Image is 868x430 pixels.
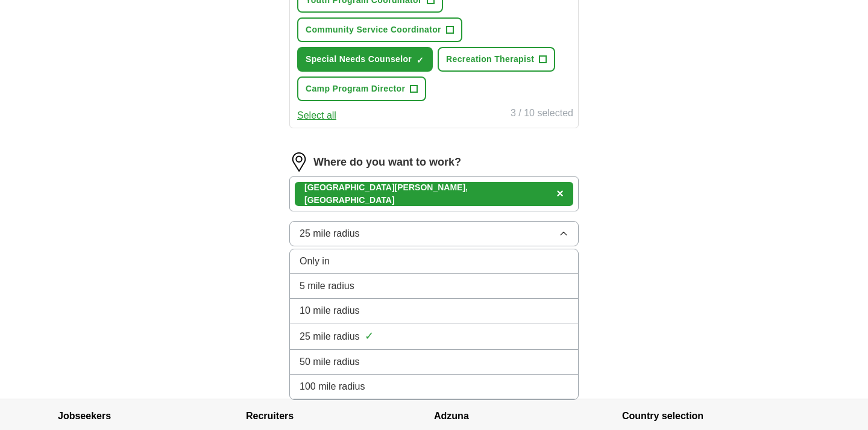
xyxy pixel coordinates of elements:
[304,182,465,192] strong: [GEOGRAPHIC_DATA][PERSON_NAME]
[417,55,424,65] span: ✓
[297,108,336,123] button: Select all
[446,53,534,66] span: Recreation Therapist
[556,185,564,203] button: ×
[289,152,309,172] img: location.png
[300,279,354,293] span: 5 mile radius
[297,47,433,72] button: Special Needs Counselor✓
[289,221,579,246] button: 25 mile radius
[438,47,555,72] button: Recreation Therapist
[511,106,573,123] div: 3 / 10 selected
[365,328,374,344] span: ✓
[297,17,462,42] button: Community Service Coordinator
[300,254,330,269] span: Only in
[556,187,564,200] span: ×
[300,329,360,344] span: 25 mile radius
[300,226,360,241] span: 25 mile radius
[306,83,405,95] span: Camp Program Director
[304,181,552,207] div: , [GEOGRAPHIC_DATA]
[313,154,461,170] label: Where do you want to work?
[297,76,426,101] button: Camp Program Director
[306,53,412,66] span: Special Needs Counselor
[306,23,441,36] span: Community Service Coordinator
[300,304,360,318] span: 10 mile radius
[300,355,360,369] span: 50 mile radius
[300,379,365,394] span: 100 mile radius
